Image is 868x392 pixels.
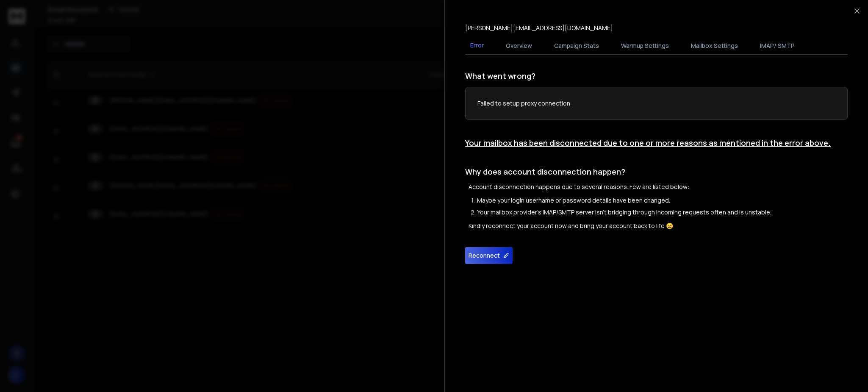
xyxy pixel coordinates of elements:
[549,36,604,55] button: Campaign Stats
[477,196,848,205] li: Maybe your login username or password details have been changed.
[477,99,835,108] p: Failed to setup proxy connection
[837,363,857,383] iframe: Intercom live chat
[465,70,848,82] h1: What went wrong?
[755,36,800,55] button: IMAP/ SMTP
[465,166,848,178] h1: Why does account disconnection happen?
[469,222,848,230] p: Kindly reconnect your account now and bring your account back to life 😄
[469,183,848,191] p: Account disconnection happens due to several reasons. Few are listed below:
[501,36,537,55] button: Overview
[465,137,848,149] h1: Your mailbox has been disconnected due to one or more reasons as mentioned in the error above.
[686,36,743,55] button: Mailbox Settings
[465,36,489,56] button: Error
[616,36,674,55] button: Warmup Settings
[465,247,513,264] button: Reconnect
[465,24,613,32] p: [PERSON_NAME][EMAIL_ADDRESS][DOMAIN_NAME]
[477,208,848,217] li: Your mailbox provider's IMAP/SMTP server isn't bridging through incoming requests often and is un...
